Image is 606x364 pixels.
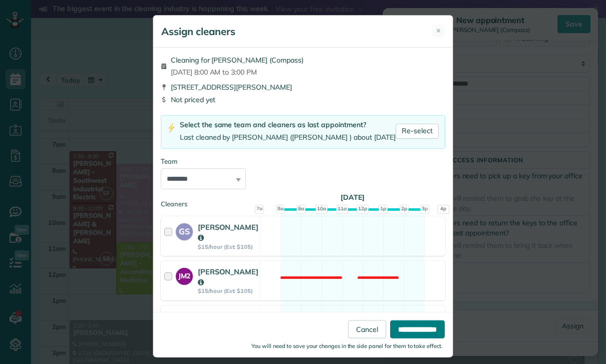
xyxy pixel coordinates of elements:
img: lightning-bolt-icon-94e5364df696ac2de96d3a42b8a9ff6ba979493684c50e6bbbcda72601fa0d29.png [167,123,176,133]
strong: [PERSON_NAME] [198,267,258,287]
strong: [PERSON_NAME] [198,222,258,242]
strong: JM2 [176,268,193,281]
a: Cancel [348,320,386,338]
strong: GS [176,223,193,237]
span: [DATE] 8:00 AM to 3:00 PM [171,67,304,77]
div: Last cleaned by [PERSON_NAME] ([PERSON_NAME] ) about [DATE] [180,132,396,143]
strong: [PERSON_NAME] [198,311,258,331]
small: You will need to save your changes in the side panel for them to take effect. [251,342,443,349]
span: ✕ [436,26,441,36]
div: Select the same team and cleaners as last appointment? [180,120,396,130]
strong: $15/hour (Est: $105) [198,243,258,250]
div: [STREET_ADDRESS][PERSON_NAME] [161,82,445,92]
div: Team [161,157,445,166]
h5: Assign cleaners [161,25,235,39]
strong: $15/hour (Est: $105) [198,287,258,294]
span: Cleaning for [PERSON_NAME] (Compass) [171,55,304,65]
div: Not priced yet [161,95,445,105]
a: Re-select [396,124,439,139]
div: Cleaners [161,199,445,202]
